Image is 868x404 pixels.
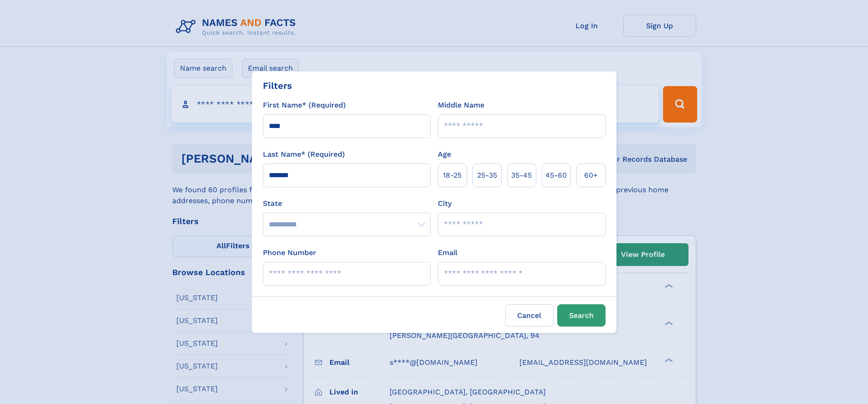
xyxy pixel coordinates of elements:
label: Age [438,149,451,160]
label: Cancel [505,304,554,327]
span: 35‑45 [511,170,532,181]
span: 18‑25 [443,170,462,181]
label: First Name* (Required) [263,100,346,111]
span: 25‑35 [477,170,497,181]
label: Middle Name [438,100,484,111]
label: Phone Number [263,247,316,258]
span: 60+ [584,170,598,181]
span: 45‑60 [545,170,567,181]
button: Search [557,304,606,327]
label: Last Name* (Required) [263,149,345,160]
label: Email [438,247,457,258]
label: City [438,198,452,209]
label: State [263,198,431,209]
div: Filters [263,79,292,92]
